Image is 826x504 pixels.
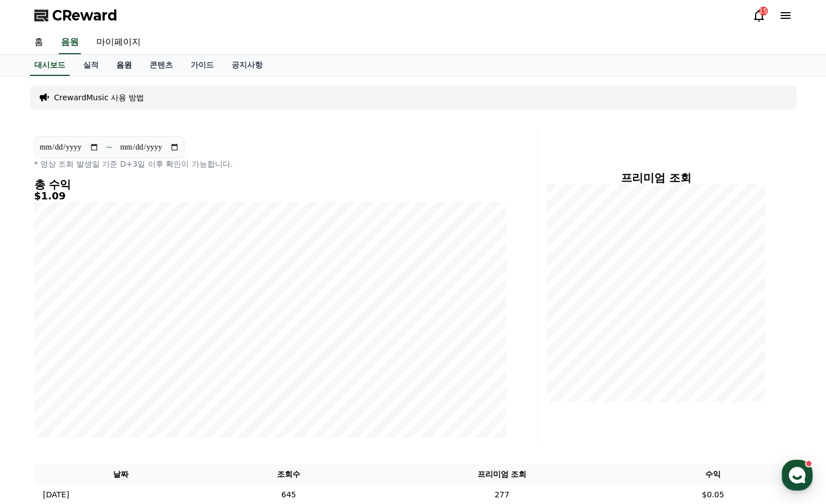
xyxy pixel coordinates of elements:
a: 홈 [3,351,73,379]
a: 가이드 [182,55,223,76]
a: 설정 [143,351,213,379]
span: CReward [52,7,117,24]
h5: $1.09 [34,191,506,202]
a: 실적 [74,55,107,76]
span: 홈 [35,368,42,377]
a: 15 [752,9,766,22]
a: 음원 [59,31,81,54]
span: 설정 [171,368,184,377]
a: 음원 [107,55,141,76]
a: 공지사항 [223,55,271,76]
p: * 영상 조회 발생일 기준 D+3일 이후 확인이 가능합니다. [34,158,506,169]
div: 15 [759,7,768,16]
th: 날짜 [34,464,208,485]
a: CrewardMusic 사용 방법 [54,92,145,103]
a: 대화 [73,351,143,379]
h4: 총 수익 [34,178,506,191]
span: 대화 [101,368,115,377]
p: [DATE] [43,489,69,501]
th: 프리미엄 조회 [370,464,634,485]
a: CReward [34,7,117,24]
h4: 프리미엄 조회 [547,172,766,184]
th: 조회수 [208,464,370,485]
a: 홈 [25,31,52,54]
a: 콘텐츠 [141,55,182,76]
p: ~ [106,141,113,154]
a: 대시보드 [30,55,70,76]
a: 마이페이지 [88,31,150,54]
th: 수익 [634,464,792,485]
